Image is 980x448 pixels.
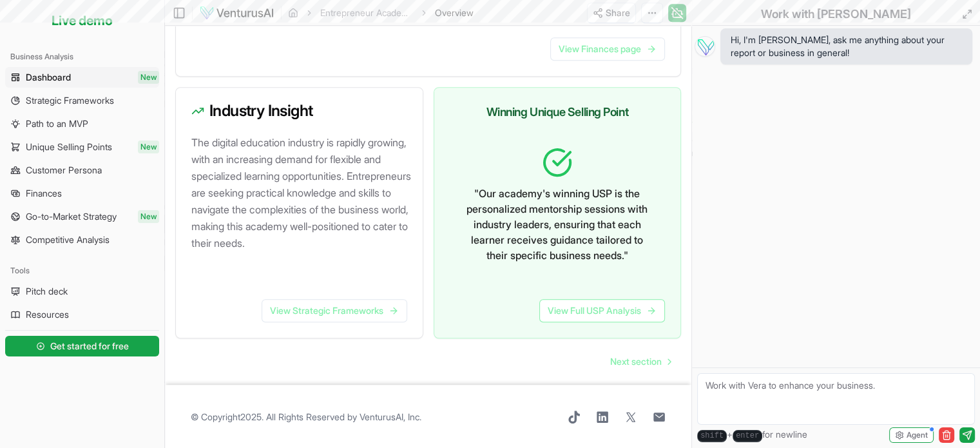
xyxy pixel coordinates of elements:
img: Vera [695,36,715,57]
span: Customer Persona [26,164,102,177]
span: New [138,141,159,153]
a: Go to next page [600,349,681,375]
p: The digital education industry is rapidly growing, with an increasing demand for flexible and spe... [191,134,412,251]
a: Strategic Frameworks [5,90,159,111]
h3: Industry Insight [191,103,407,119]
a: Go-to-Market StrategyNew [5,206,159,227]
a: Customer Persona [5,160,159,180]
span: New [138,71,159,84]
a: Pitch deck [5,281,159,302]
span: Competitive Analysis [26,233,110,246]
div: Tools [5,260,159,281]
a: Competitive Analysis [5,229,159,250]
a: View Full USP Analysis [539,299,665,322]
a: Resources [5,304,159,325]
span: Pitch deck [26,285,68,298]
nav: pagination [600,349,681,375]
span: New [138,210,159,223]
a: View Strategic Frameworks [262,299,407,322]
span: Path to an MVP [26,117,88,130]
kbd: enter [733,430,762,442]
span: Finances [26,187,62,200]
span: Agent [907,430,928,440]
p: " Our academy's winning USP is the personalized mentorship sessions with industry leaders, ensuri... [460,186,655,263]
button: Agent [889,427,934,443]
a: Path to an MVP [5,113,159,134]
span: Go-to-Market Strategy [26,210,117,223]
span: Next section [610,355,662,368]
a: View Finances page [550,37,665,61]
h3: Winning Unique Selling Point [450,103,666,121]
a: Get started for free [5,333,159,359]
span: Unique Selling Points [26,141,112,153]
span: © Copyright 2025 . All Rights Reserved by . [191,411,421,424]
a: Unique Selling PointsNew [5,137,159,157]
span: Hi, I'm [PERSON_NAME], ask me anything about your report or business in general! [731,34,962,59]
a: VenturusAI, Inc [360,411,419,422]
a: DashboardNew [5,67,159,88]
span: Dashboard [26,71,71,84]
span: Strategic Frameworks [26,94,114,107]
button: Get started for free [5,336,159,356]
a: Finances [5,183,159,204]
kbd: shift [697,430,727,442]
span: Resources [26,308,69,321]
span: Get started for free [50,340,129,353]
span: + for newline [697,428,807,442]
div: Business Analysis [5,46,159,67]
